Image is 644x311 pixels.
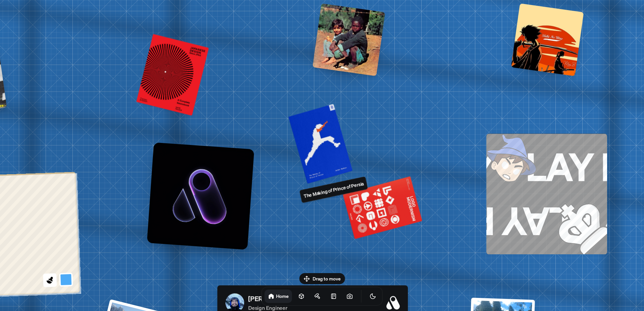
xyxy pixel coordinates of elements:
p: [PERSON_NAME] [248,294,301,304]
img: Logo variation 4 [147,142,254,250]
h1: Home [276,293,289,299]
a: Home [265,290,292,303]
button: Toggle Theme [366,290,380,303]
p: The Making of Prince of Persia [303,180,364,200]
